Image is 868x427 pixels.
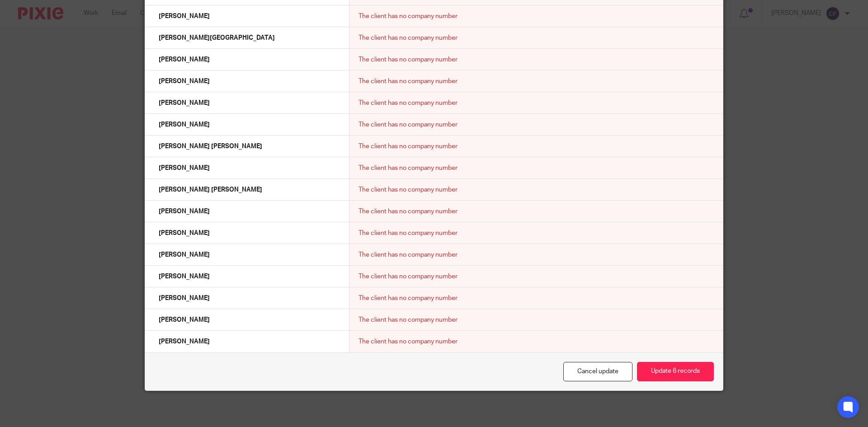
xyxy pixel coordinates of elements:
[145,287,349,309] td: [PERSON_NAME]
[145,201,349,222] td: [PERSON_NAME]
[145,331,349,352] td: [PERSON_NAME]
[145,27,349,49] td: [PERSON_NAME][GEOGRAPHIC_DATA]
[145,309,349,331] td: [PERSON_NAME]
[145,136,349,157] td: [PERSON_NAME] [PERSON_NAME]
[145,70,349,92] td: [PERSON_NAME]
[637,362,714,381] button: Update 6 records
[145,114,349,136] td: [PERSON_NAME]
[145,179,349,201] td: [PERSON_NAME] [PERSON_NAME]
[145,5,349,27] td: [PERSON_NAME]
[145,157,349,179] td: [PERSON_NAME]
[145,92,349,114] td: [PERSON_NAME]
[145,266,349,287] td: [PERSON_NAME]
[145,49,349,70] td: [PERSON_NAME]
[145,244,349,266] td: [PERSON_NAME]
[145,222,349,244] td: [PERSON_NAME]
[563,362,632,381] a: Cancel update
